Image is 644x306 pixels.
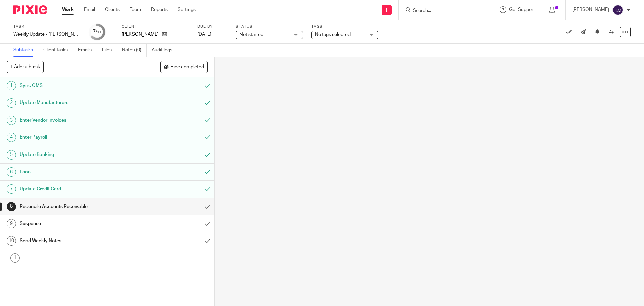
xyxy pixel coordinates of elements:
[160,61,208,73] button: Hide completed
[151,6,168,13] a: Reports
[7,150,16,160] div: 5
[7,167,16,177] div: 6
[239,32,263,37] span: Not started
[311,24,378,29] label: Tags
[201,146,214,163] div: Mark as to do
[10,253,20,263] div: 1
[20,167,136,177] h1: Loan
[7,61,44,73] button: + Add subtask
[13,31,80,38] div: Weekly Update - Beauchamp
[7,202,16,211] div: 8
[162,32,167,37] i: Open client page
[7,133,16,142] div: 4
[84,6,95,13] a: Email
[20,236,136,246] h1: Send Weekly Notes
[20,202,136,212] h1: Reconcile Accounts Receivable
[197,32,211,37] span: [DATE]
[201,232,214,249] div: Mark as done
[612,5,623,15] img: svg%3E
[7,236,16,246] div: 10
[572,6,609,13] p: [PERSON_NAME]
[170,64,204,70] span: Hide completed
[62,6,74,13] a: Work
[20,149,136,160] h1: Update Banking
[130,6,141,13] a: Team
[201,112,214,129] div: Mark as to do
[236,24,303,29] label: Status
[152,44,177,57] a: Audit logs
[7,98,16,108] div: 2
[43,44,73,57] a: Client tasks
[201,198,214,215] div: Mark as done
[201,129,214,146] div: Mark as to do
[13,31,80,38] div: Weekly Update - [PERSON_NAME]
[509,7,535,12] span: Get Support
[122,44,147,57] a: Notes (0)
[7,81,16,90] div: 1
[7,184,16,194] div: 7
[315,32,351,37] span: No tags selected
[20,132,136,142] h1: Enter Payroll
[606,27,616,37] a: Reassign task
[122,24,189,29] label: Client
[201,94,214,111] div: Mark as to do
[201,181,214,198] div: Mark as to do
[201,77,214,94] div: Mark as to do
[13,24,80,29] label: Task
[122,31,159,38] p: [PERSON_NAME]
[7,219,16,228] div: 9
[20,219,136,229] h1: Suspense
[20,184,136,194] h1: Update Credit Card
[20,81,136,91] h1: Sync OMS
[578,27,588,37] a: Send new email to Beauchamp, Callie
[201,164,214,180] div: Mark as to do
[13,44,38,57] a: Subtasks
[102,44,117,57] a: Files
[78,44,97,57] a: Emails
[412,8,473,14] input: Search
[122,31,159,38] span: Beauchamp, Callie
[178,6,196,13] a: Settings
[93,28,102,36] div: 7
[105,6,120,13] a: Clients
[592,27,602,37] button: Snooze task
[96,30,102,34] small: /11
[197,24,227,29] label: Due by
[20,98,136,108] h1: Update Manufacturers
[13,5,47,14] img: Pixie
[20,115,136,125] h1: Enter Vendor Invoices
[201,215,214,232] div: Mark as done
[7,116,16,125] div: 3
